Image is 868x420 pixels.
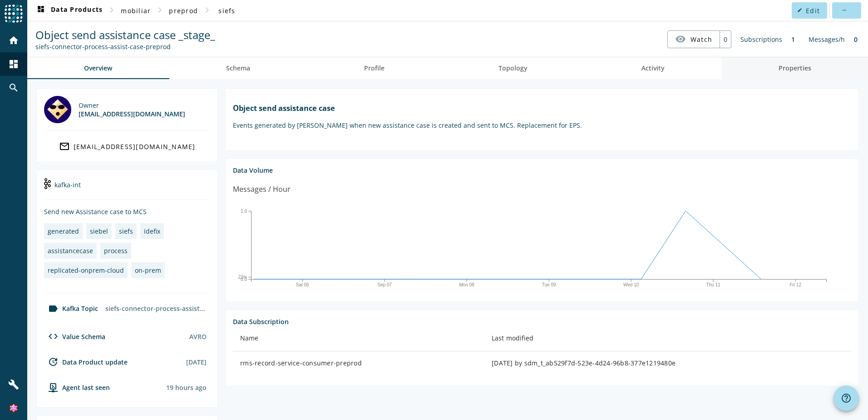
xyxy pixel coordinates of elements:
[44,356,128,367] div: Data Product update
[48,356,59,367] mat-icon: update
[797,8,802,13] mat-icon: edit
[202,5,212,15] mat-icon: chevron_right
[238,275,247,280] text: 22m
[241,208,247,213] text: 1.0
[44,178,51,189] img: kafka-int
[218,6,235,15] span: siefs
[166,383,207,392] div: Agents typically reports every 15min to 1h
[623,282,639,287] text: Wed 10
[48,266,124,275] div: replicated-onprem-cloud
[233,326,484,351] th: Name
[117,2,154,19] button: mobiliar
[135,266,161,275] div: on-prem
[8,35,19,46] mat-icon: home
[233,184,291,195] div: Messages / Hour
[74,142,196,151] div: [EMAIL_ADDRESS][DOMAIN_NAME]
[79,101,185,110] div: Owner
[806,6,820,15] span: Edit
[542,282,556,287] text: Tue 09
[233,121,851,130] p: Events generated by [PERSON_NAME] when new assistance case is created and sent to MCS. Replacemen...
[233,317,851,326] div: Data Subscription
[841,8,846,13] mat-icon: more_horiz
[706,282,721,287] text: Thu 11
[240,359,477,368] div: rms-record-service-consumer-preprod
[8,379,19,390] mat-icon: build
[84,65,112,71] span: Overview
[189,332,207,341] div: AVRO
[484,326,851,351] th: Last modified
[804,30,849,48] div: Messages/h
[186,358,207,366] div: [DATE]
[690,31,712,47] span: Watch
[736,30,787,48] div: Subscriptions
[44,331,105,342] div: Value Schema
[48,331,59,342] mat-icon: code
[212,2,242,19] button: siefs
[296,282,309,287] text: Sat 06
[48,246,93,255] div: assistancecase
[48,303,59,314] mat-icon: label
[226,65,250,71] span: Schema
[44,303,98,314] div: Kafka Topic
[90,227,108,235] div: siebel
[233,103,851,113] h1: Object send assistance case
[35,5,103,16] span: Data Products
[779,65,811,71] span: Properties
[364,65,385,71] span: Profile
[169,6,198,15] span: preprod
[165,2,202,19] button: preprod
[106,5,117,15] mat-icon: chevron_right
[484,351,851,375] td: [DATE] by sdm_t_ab529f7d-523e-4d24-96b8-377e1219480e
[377,282,392,287] text: Sep 07
[48,227,79,235] div: generated
[720,31,731,48] div: 0
[144,227,160,235] div: idefix
[789,282,801,287] text: Fri 12
[792,2,827,19] button: Edit
[498,65,528,71] span: Topology
[119,227,133,235] div: siefs
[241,276,247,281] text: 0.0
[104,246,128,255] div: process
[79,110,185,118] div: [EMAIL_ADDRESS][DOMAIN_NAME]
[121,6,151,15] span: mobiliar
[9,404,18,413] img: 4e32eef03a832d2ee18a6d06e9a67099
[5,5,23,23] img: spoud-logo.svg
[32,2,106,19] button: Data Products
[675,34,686,45] mat-icon: visibility
[459,282,474,287] text: Mon 08
[154,5,165,15] mat-icon: chevron_right
[35,5,46,16] mat-icon: dashboard
[35,42,215,51] div: Kafka Topic: siefs-connector-process-assist-case-preprod
[8,59,19,70] mat-icon: dashboard
[44,96,71,123] img: DL_301529@mobi.ch
[102,300,210,316] div: siefs-connector-process-assist-case-preprod
[44,382,110,393] div: agent-env-preprod
[787,30,799,48] div: 1
[59,141,70,152] mat-icon: mail_outline
[44,177,210,200] div: kafka-int
[641,65,665,71] span: Activity
[44,207,210,216] div: Send new Assistance case to MCS
[233,166,851,175] div: Data Volume
[841,393,852,404] mat-icon: help_outline
[8,82,19,93] mat-icon: search
[35,27,215,42] span: Object send assistance case _stage_
[44,138,210,155] a: [EMAIL_ADDRESS][DOMAIN_NAME]
[668,31,720,47] button: Watch
[849,30,862,48] div: 0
